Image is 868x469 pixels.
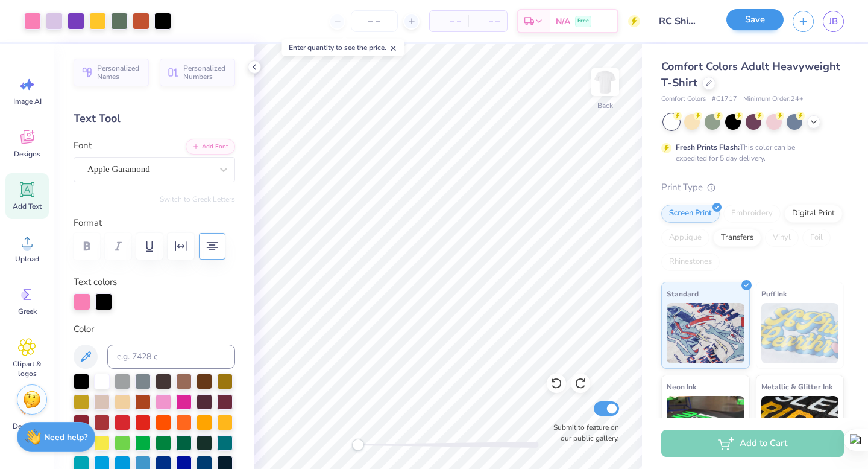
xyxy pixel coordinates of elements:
input: e.g. 7428 c [107,345,235,369]
label: Format [74,216,235,230]
div: Vinyl [765,229,799,247]
div: Accessibility label [352,439,364,451]
span: Minimum Order: 24 + [743,94,804,104]
label: Submit to feature on our public gallery. [547,422,619,444]
div: Screen Print [661,205,720,223]
span: Free [577,17,589,25]
div: Back [597,100,613,111]
button: Add Font [186,139,235,155]
span: Metallic & Glitter Ink [761,380,832,393]
span: N/A [556,15,570,28]
span: Image AI [13,97,42,106]
span: Designs [14,149,40,159]
span: Personalized Numbers [183,64,228,81]
div: Print Type [661,180,844,194]
span: Neon Ink [667,380,696,393]
span: Greek [18,307,37,316]
label: Color [74,322,235,336]
img: Back [593,70,617,94]
div: Transfers [713,229,761,247]
div: This color can be expedited for 5 day delivery. [676,142,824,164]
div: Foil [802,229,831,247]
div: Applique [661,229,709,247]
label: Font [74,139,92,153]
div: Enter quantity to see the price. [282,39,404,56]
img: Puff Ink [761,303,839,363]
span: Clipart & logos [7,359,47,378]
span: Comfort Colors [661,94,706,104]
span: Standard [667,287,699,300]
img: Standard [667,303,744,363]
strong: Need help? [44,432,87,443]
span: Add Text [13,202,42,211]
div: Text Tool [74,110,235,127]
img: Neon Ink [667,396,744,456]
img: Metallic & Glitter Ink [761,396,839,456]
button: Switch to Greek Letters [160,194,235,204]
div: Digital Print [784,205,843,223]
span: Puff Ink [761,287,787,300]
div: Rhinestones [661,253,720,271]
input: – – [351,10,398,32]
div: Embroidery [723,205,781,223]
span: Decorate [13,421,42,431]
span: Personalized Names [97,64,142,81]
label: Text colors [74,275,117,289]
span: Comfort Colors Adult Heavyweight T-Shirt [661,59,840,90]
strong: Fresh Prints Flash: [676,142,740,152]
button: Personalized Numbers [160,59,235,86]
button: Save [726,9,784,30]
span: – – [476,15,500,28]
input: Untitled Design [649,9,708,33]
span: Upload [15,254,39,264]
button: Personalized Names [74,59,149,86]
a: JB [823,11,844,32]
span: # C1717 [712,94,737,104]
span: – – [437,15,461,28]
span: JB [829,14,838,28]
